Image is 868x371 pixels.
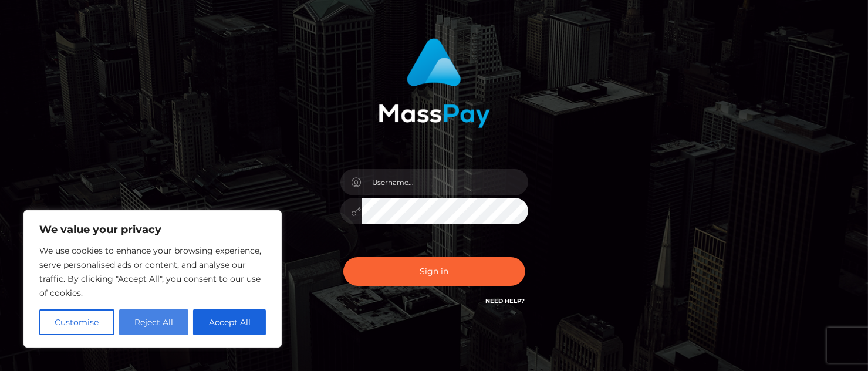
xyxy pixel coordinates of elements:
[362,169,528,195] input: Username...
[119,309,189,335] button: Reject All
[486,297,525,305] a: Need Help?
[39,244,266,300] p: We use cookies to enhance your browsing experience, serve personalised ads or content, and analys...
[193,309,266,335] button: Accept All
[39,309,114,335] button: Customise
[39,222,266,237] p: We value your privacy
[343,257,525,286] button: Sign in
[379,38,490,128] img: MassPay Login
[23,210,282,348] div: We value your privacy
